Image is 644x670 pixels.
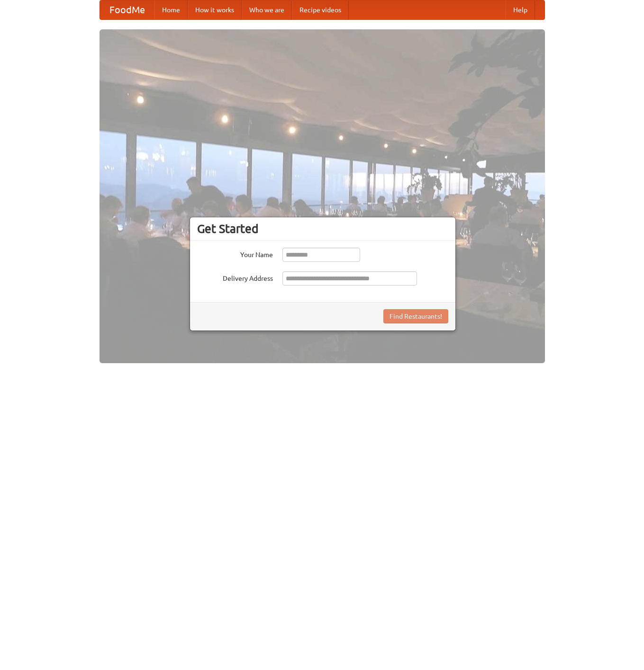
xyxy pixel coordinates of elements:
[100,0,154,19] a: FoodMe
[197,248,273,259] label: Your Name
[188,0,242,19] a: How it works
[197,271,273,283] label: Delivery Address
[383,309,448,323] button: Find Restaurants!
[506,0,535,19] a: Help
[292,0,349,19] a: Recipe videos
[154,0,188,19] a: Home
[197,222,448,236] h3: Get Started
[242,0,292,19] a: Who we are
